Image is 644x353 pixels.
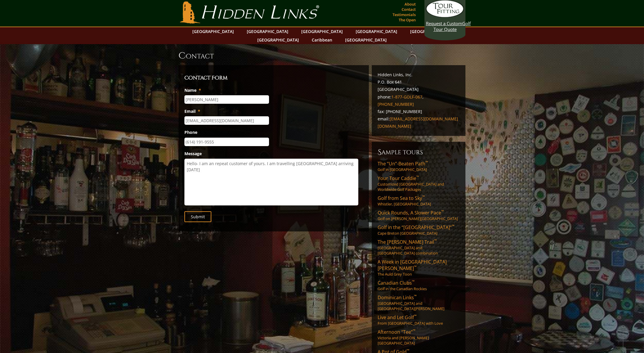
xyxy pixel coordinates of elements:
[378,224,460,236] a: Golf in the “[GEOGRAPHIC_DATA]”™Cape Breton [GEOGRAPHIC_DATA]
[391,11,417,19] a: Testimonials
[378,239,437,245] span: The [PERSON_NAME] Trail
[407,27,455,36] a: [GEOGRAPHIC_DATA]
[378,123,411,129] a: [DOMAIN_NAME]
[441,209,444,214] sup: ™
[244,27,291,36] a: [GEOGRAPHIC_DATA]
[378,148,460,157] h6: Sample Tours
[378,314,460,326] a: Live and Let Golf™From [GEOGRAPHIC_DATA] with Love
[189,27,237,36] a: [GEOGRAPHIC_DATA]
[378,195,425,201] span: Golf from Sea to Sky
[434,238,437,243] sup: ™
[378,175,460,192] a: Your Tour Caddie™Customized [GEOGRAPHIC_DATA] and Worldwide Golf Packages
[378,239,460,256] a: The [PERSON_NAME] Trail™[GEOGRAPHIC_DATA] and [GEOGRAPHIC_DATA] combination
[378,329,460,346] a: Afternoon “Tee”™Victoria and [PERSON_NAME][GEOGRAPHIC_DATA]
[378,224,454,231] span: Golf in the “[GEOGRAPHIC_DATA]”
[298,27,346,36] a: [GEOGRAPHIC_DATA]
[378,280,415,286] span: Canadian Clubs
[184,74,363,82] h3: Contact Form
[378,280,460,291] a: Canadian Clubs™Golf in the Canadian Rockies
[426,20,462,26] span: Request a Custom
[378,160,460,172] a: The “Un”-Beaten Path™Golf in [GEOGRAPHIC_DATA]
[378,294,460,311] a: Dominican Links™[GEOGRAPHIC_DATA] and [GEOGRAPHIC_DATA][PERSON_NAME]
[378,329,415,335] span: Afternoon “Tee”
[184,151,202,156] label: Message
[378,195,460,207] a: Golf from Sea to Sky™Whistler, [GEOGRAPHIC_DATA]
[254,36,302,44] a: [GEOGRAPHIC_DATA]
[378,101,414,107] a: [PHONE_NUMBER]
[378,210,460,221] a: Quick Rounds, A Slower Pace™Golf on [PERSON_NAME][GEOGRAPHIC_DATA]
[414,314,417,319] sup: ™
[422,194,425,199] sup: ™
[353,27,400,36] a: [GEOGRAPHIC_DATA]
[378,259,460,277] a: A Week in [GEOGRAPHIC_DATA][PERSON_NAME]™The Auld Grey Toon
[413,328,415,333] sup: ™
[414,294,417,299] sup: ™
[179,50,465,62] h1: Contact
[378,71,460,130] p: Hidden Links, Inc. P.O. Box 641 [GEOGRAPHIC_DATA] phone: , fax: [PHONE_NUMBER] email:
[452,224,454,229] sup: ™
[378,314,417,321] span: Live and Let Golf
[414,264,417,269] sup: ™
[184,211,211,222] input: Submit
[407,348,409,353] sup: ™
[400,5,417,13] a: Contact
[184,88,201,93] label: Name
[378,160,428,167] span: The “Un”-Beaten Path
[184,130,197,135] label: Phone
[309,36,335,44] a: Caribbean
[378,259,447,271] span: A Week in [GEOGRAPHIC_DATA][PERSON_NAME]
[342,36,390,44] a: [GEOGRAPHIC_DATA]
[184,109,200,114] label: Email
[378,175,419,181] span: Your Tour Caddie
[397,16,417,24] a: The Open
[378,294,417,301] span: Dominican Links
[391,94,422,100] a: 1-877-GOLF-067
[390,116,458,122] a: [EMAIL_ADDRESS][DOMAIN_NAME]
[416,174,419,179] sup: ™
[378,210,444,216] span: Quick Rounds, A Slower Pace
[425,160,428,165] sup: ™
[412,279,415,284] sup: ™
